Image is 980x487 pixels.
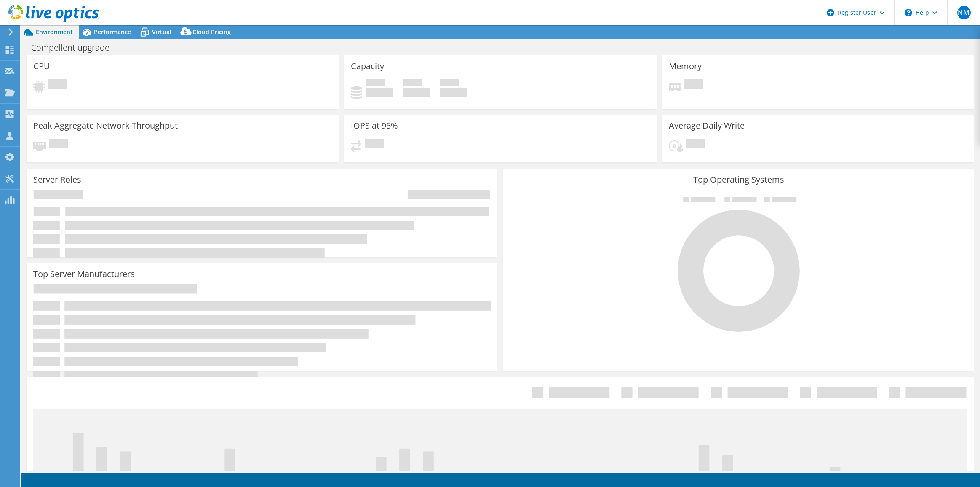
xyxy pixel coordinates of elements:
span: Pending [686,139,705,150]
span: Total [440,79,459,88]
h3: IOPS at 95% [351,121,398,130]
h3: Server Roles [33,175,81,184]
h3: Top Server Manufacturers [33,269,135,279]
span: Used [366,79,385,88]
span: NM [957,6,971,19]
h3: Peak Aggregate Network Throughput [33,121,178,130]
h1: Compellent upgrade [27,43,123,52]
span: Virtual [152,28,171,36]
h4: 0 GiB [366,88,393,97]
span: Performance [94,28,131,36]
span: Pending [365,139,384,150]
h3: CPU [33,62,50,71]
h4: 0 GiB [440,88,467,97]
h3: Capacity [351,62,384,71]
h4: 0 GiB [403,88,430,97]
span: Pending [684,79,703,91]
span: Environment [36,28,73,36]
h3: Average Daily Write [669,121,745,130]
h3: Memory [669,62,702,71]
span: Free [403,79,422,88]
span: Pending [48,79,67,91]
svg: \n [905,9,912,16]
span: Cloud Pricing [192,28,231,36]
span: Pending [49,139,68,150]
h3: Top Operating Systems [510,175,967,184]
